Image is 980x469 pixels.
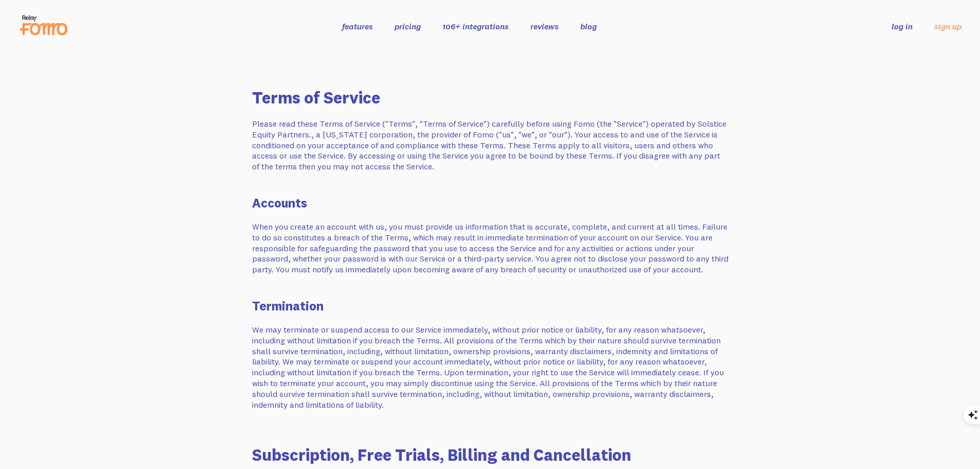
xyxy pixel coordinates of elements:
[252,300,728,312] h3: Termination
[252,90,728,106] h2: Terms of Service
[342,21,373,31] a: features
[252,324,728,410] p: We may terminate or suspend access to our Service immediately, without prior notice or liability,...
[530,21,559,31] a: reviews
[442,21,509,31] a: 106+ integrations
[252,197,728,209] h3: Accounts
[252,221,728,275] p: When you create an account with us, you must provide us information that is accurate, complete, a...
[934,21,961,32] a: sign up
[252,118,728,172] p: Please read these Terms of Service ("Terms", "Terms of Service") carefully before using Fomo (the...
[580,21,597,31] a: blog
[892,21,913,31] a: log in
[252,447,728,463] h2: Subscription, Free Trials, Billing and Cancellation
[395,21,421,31] a: pricing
